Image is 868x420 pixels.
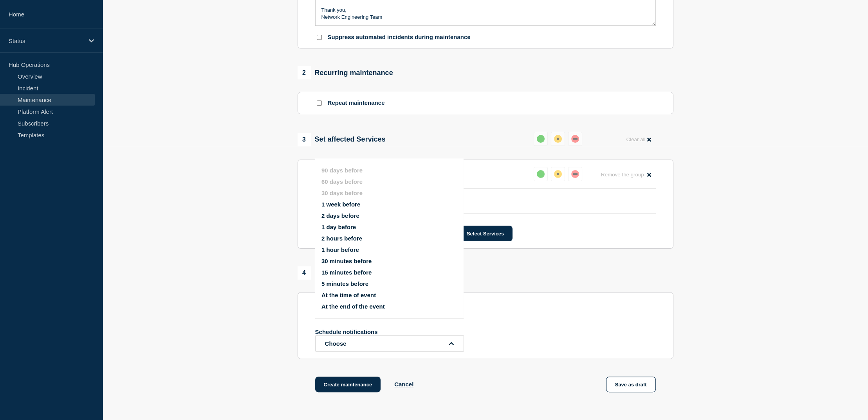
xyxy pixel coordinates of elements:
[298,133,311,146] span: 3
[298,266,311,280] span: 4
[554,170,562,178] div: affected
[537,135,545,143] div: up
[321,190,363,196] button: 30 days before
[321,212,359,219] button: 2 days before
[394,381,413,388] button: Cancel
[328,34,471,41] p: Suppress automated incidents during maintenance
[315,377,381,392] button: Create maintenance
[321,7,650,14] p: Thank you,
[298,266,357,280] div: Notifications
[621,132,655,147] button: Clear all
[534,167,548,181] button: up
[315,335,464,352] button: open dropdown
[321,224,356,230] button: 1 day before
[534,132,548,146] button: up
[551,167,565,181] button: affected
[298,66,393,79] div: Recurring maintenance
[328,99,385,107] p: Repeat maintenance
[568,167,582,181] button: down
[458,226,512,241] button: Select Services
[321,201,360,208] button: 1 week before
[596,167,656,182] button: Remove the group
[321,303,385,310] button: At the end of the event
[554,135,562,143] div: affected
[321,258,372,264] button: 30 minutes before
[9,38,84,44] p: Status
[321,269,372,276] button: 15 minutes before
[571,135,579,143] div: down
[537,170,545,178] div: up
[298,133,386,146] div: Set affected Services
[298,66,311,79] span: 2
[568,132,582,146] button: down
[317,35,322,40] input: Suppress automated incidents during maintenance
[317,101,322,106] input: Repeat maintenance
[321,235,362,242] button: 2 hours before
[571,170,579,178] div: down
[321,292,376,298] button: At the time of event
[321,178,363,185] button: 60 days before
[321,280,368,287] button: 5 minutes before
[606,377,656,392] button: Save as draft
[315,328,440,335] p: Schedule notifications
[551,132,565,146] button: affected
[601,172,644,178] span: Remove the group
[321,246,359,253] button: 1 hour before
[321,167,363,174] button: 90 days before
[321,14,650,21] p: Network Engineering Team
